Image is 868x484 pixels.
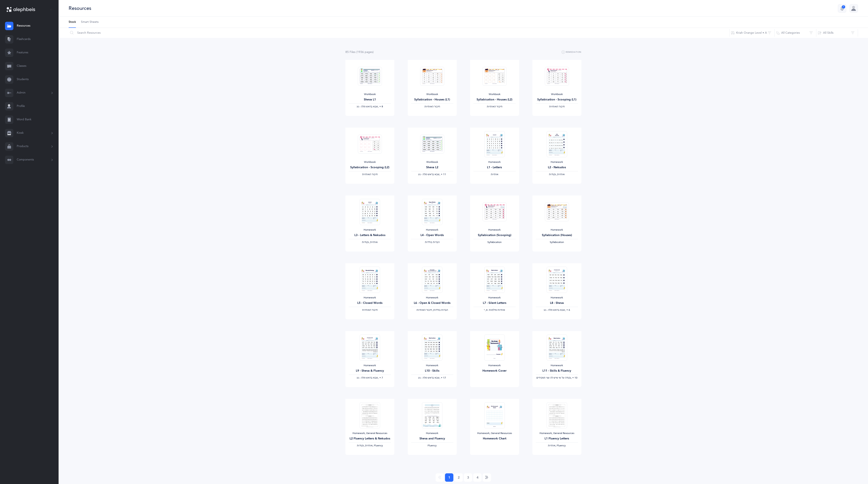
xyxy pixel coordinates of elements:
[487,105,502,108] span: ‫חיבור האותיות‬
[411,98,453,102] div: Syllabication - Houses (L1)
[354,50,355,54] span: s
[482,67,506,86] img: Syllabication-Workbook-Level-2-Houses-EN_thumbnail_1741114840.png
[546,334,567,361] img: Homework_L11_Skills%2BFlunecy-O-A-EN_Orange_EN_thumbnail_1741228442.png
[473,436,516,441] div: Homework Chart
[68,28,730,38] input: Search Resources
[473,98,516,102] div: Syllabication - Houses (L2)
[69,5,91,12] div: Resources
[484,402,505,428] img: My_Homework_Chart_1_thumbnail_1716209946.png
[536,98,578,102] div: Syllabication - Scooping (L1)
[362,241,378,244] span: ‫אותיות, נקודות‬
[536,432,578,435] div: Homework, General Resources
[411,444,453,447] div: Fluency
[544,308,565,311] span: ‫שבא בראש מלה - נע‬
[549,173,565,176] span: ‫אותיות, נקודות‬
[536,233,578,238] div: Syllabication (Houses)
[548,444,555,447] span: ‫אותיות‬
[349,98,391,102] div: Sheva L1
[464,473,472,482] a: 3
[484,308,505,311] span: ‫אותיות אילמות: א, י‬
[357,376,378,379] span: ‫שבא בראש מלה - נע‬
[545,67,569,86] img: Syllabication-Workbook-Level-1-EN_Orange_Scooping_thumbnail_1741114890.png
[411,165,453,170] div: Sheva L2
[349,228,391,232] div: Homework
[473,364,516,367] div: Homework
[536,376,571,379] span: ‫נקודה על ש׳ שיש לה שני תפקידים‬
[411,376,453,380] div: ‪, + 17‬
[483,473,491,482] a: Next
[411,432,453,435] div: Homework
[838,4,846,13] button: 7
[359,199,380,225] img: Homework_L3_LettersNekudos_O_EN_thumbnail_1731218716.png
[842,5,845,9] div: 7
[546,402,567,428] img: FluencyProgram-SpeedReading-L1_thumbnail_1736302830.png
[484,131,505,157] img: Homework_L1_Letters_O_Orange_EN_thumbnail_1731215263.png
[420,67,444,86] img: Syllabication-Workbook-Level-1-EN_Orange_Houses_thumbnail_1741114714.png
[345,50,355,54] span: 85 File
[536,296,578,299] div: Homework
[546,267,567,293] img: Homework_L8_Sheva_O-A_Orange_EN_thumbnail_1754036634.png
[349,296,391,299] div: Homework
[357,444,373,447] span: ‫אותיות, נקודות‬
[349,105,391,108] div: ‪, + 8‬
[411,369,453,373] div: L10 - Skills
[473,93,516,96] div: Workbook
[473,233,516,238] div: Syllabication (Scooping)
[473,301,516,305] div: L7 - Silent Letters
[420,135,444,154] img: Sheva-Workbook-Orange-A-L2_EN_thumbnail_1757037028.png
[357,105,378,108] span: ‫שבא בראש מלה - נע‬
[411,173,453,176] div: ‪, + 11‬
[473,369,516,373] div: Homework Cover
[411,436,453,441] div: Sheva and Fluency
[536,364,578,367] div: Homework
[816,28,858,38] button: All Skills
[411,93,453,96] div: Workbook
[418,173,440,176] span: ‫שבא בראש מלה - נע‬
[545,202,569,221] img: Homework_Syllabication-EN_Orange_Houses_EN_thumbnail_1724301598.png
[411,301,453,305] div: L6 - Open & Closed Words
[359,402,380,428] img: FluencyProgram-SpeedReading-L2_thumbnail_1736302935.png
[536,228,578,232] div: Homework
[81,20,99,24] span: Smart Sheets
[349,376,391,380] div: ‪, + 7‬
[422,267,442,293] img: Homework_L6_OpenClosedWords_O_EN_thumbnail_1731219280.png
[482,202,506,221] img: Homework_Syllabication-EN_Orange_Scooping_EN_thumbnail_1724301622.png
[536,436,578,441] div: L1 Fluency Letters
[484,334,505,361] img: Homework-Cover-EN_thumbnail_1597602968.png
[562,50,581,55] button: Remediation
[349,165,391,170] div: Syllabication - Scooping (L2)
[358,135,382,154] img: Syllabication-Workbook-Level-2-Scooping-EN_thumbnail_1724263547.png
[549,105,565,108] span: ‫חיבור האותיות‬
[349,432,391,435] div: Homework, General Resources
[358,67,382,86] img: Sheva-Workbook-Orange-A-L1_EN_thumbnail_1757036998.png
[536,369,578,373] div: L11 - Skills & Fluency
[349,364,391,367] div: Homework
[536,444,578,447] div: , Fluency
[425,241,440,244] span: ‫הברות בודדות‬
[484,267,505,293] img: Homework_L7_SilentLetters_O_EN_thumbnail_1731219355.png
[424,105,440,108] span: ‫חיבור האותיות‬
[473,296,516,299] div: Homework
[536,308,578,312] div: ‪, + 6‬
[411,364,453,367] div: Homework
[411,233,453,238] div: L4 - Open Words
[349,93,391,96] div: Workbook
[473,160,516,164] div: Homework
[372,50,373,54] span: s
[411,160,453,164] div: Workbook
[422,199,442,225] img: Homework_L4_OpenWords_O_Orange_EN_thumbnail_1731219094.png
[418,376,440,379] span: ‫שבא בראש מלה - נע‬
[473,165,516,170] div: L1 - Letters
[473,432,516,435] div: Homework, General Resources
[536,93,578,96] div: Workbook
[362,173,378,176] span: ‫חיבור האותיות‬
[411,228,453,232] div: Homework
[473,473,482,482] a: 4
[349,160,391,164] div: Workbook
[774,28,816,38] button: All Categories
[536,301,578,305] div: L8 - Sheva
[546,131,567,157] img: Homework_L2_Nekudos_O_EN_thumbnail_1739258670.png
[729,28,775,38] button: Kriah Orange Level • A
[536,160,578,164] div: Homework
[356,50,374,54] span: (1936 page )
